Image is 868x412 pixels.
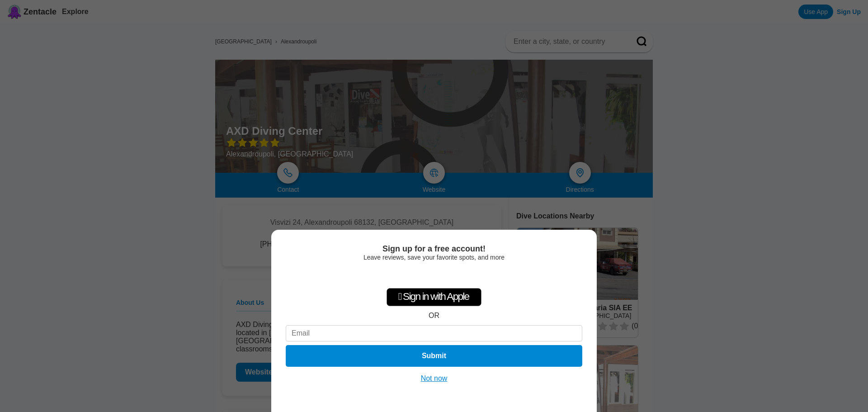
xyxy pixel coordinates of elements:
button: Not now [418,374,450,383]
div: Leave reviews, save your favorite spots, and more [286,254,582,261]
div: OR [429,312,439,320]
button: Submit [286,345,582,367]
div: Sign up for a free account! [286,244,582,254]
iframe: Google ile Oturum Açma Düğmesi [383,265,485,285]
input: Email [286,325,582,341]
div: Sign in with Apple [387,288,481,306]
